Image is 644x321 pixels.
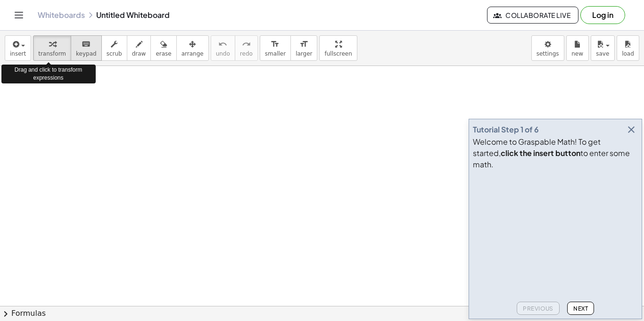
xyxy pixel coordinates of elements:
[1,65,96,83] div: Drag and click to transform expressions
[33,35,71,61] button: transform
[11,8,26,23] button: Toggle navigation
[591,35,615,61] button: save
[240,50,253,57] span: redo
[501,148,580,158] b: click the insert button
[216,50,230,57] span: undo
[537,50,559,57] span: settings
[82,39,91,50] i: keyboard
[127,35,151,61] button: draw
[596,50,609,57] span: save
[176,35,209,61] button: arrange
[76,50,97,57] span: keypad
[260,35,291,61] button: format_sizesmaller
[150,35,176,61] button: erase
[71,35,102,61] button: keyboardkeypad
[271,39,280,50] i: format_size
[622,50,634,57] span: load
[324,50,352,57] span: fullscreen
[617,35,639,61] button: load
[132,50,146,57] span: draw
[296,50,312,57] span: larger
[5,35,31,61] button: insert
[10,50,26,57] span: insert
[235,35,258,61] button: redoredo
[101,35,127,61] button: scrub
[107,50,122,57] span: scrub
[242,39,251,50] i: redo
[38,10,85,20] a: Whiteboards
[580,6,625,24] button: Log in
[573,305,588,312] span: Next
[473,136,638,170] div: Welcome to Graspable Math! To get started, to enter some math.
[567,302,594,315] button: Next
[38,50,66,57] span: transform
[211,35,235,61] button: undoundo
[290,35,317,61] button: format_sizelarger
[571,50,583,57] span: new
[473,124,539,135] div: Tutorial Step 1 of 6
[182,50,204,57] span: arrange
[299,39,308,50] i: format_size
[319,35,357,61] button: fullscreen
[566,35,589,61] button: new
[265,50,286,57] span: smaller
[218,39,227,50] i: undo
[487,7,578,24] button: Collaborate Live
[531,35,564,61] button: settings
[156,50,171,57] span: erase
[495,11,570,19] span: Collaborate Live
